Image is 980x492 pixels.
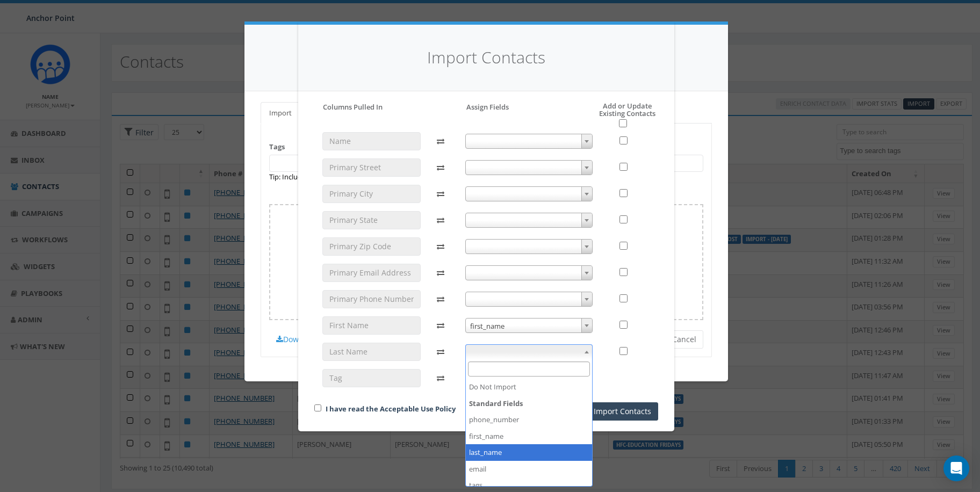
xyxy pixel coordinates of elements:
[326,404,456,414] a: I have read the Acceptable Use Policy
[468,361,590,377] input: Search
[322,369,421,387] input: Tag
[323,102,383,112] h5: Columns Pulled In
[314,46,658,69] h4: Import Contacts
[466,428,592,445] li: first_name
[466,102,509,112] h5: Assign Fields
[322,290,421,308] input: Primary Phone Number
[465,318,593,333] span: first_name
[466,379,592,395] li: Do Not Import
[575,102,658,128] h5: Add or Update Existing Contacts
[322,158,421,177] input: Primary Street
[322,343,421,361] input: Last Name
[322,132,421,150] input: Name
[619,119,627,127] input: Select All
[466,319,592,334] span: first_name
[466,411,592,428] li: phone_number
[322,185,421,203] input: Primary City
[322,211,421,229] input: Primary State
[466,461,592,477] li: email
[466,395,592,412] strong: Standard Fields
[322,237,421,256] input: Primary Zip Code
[587,402,658,421] button: Import Contacts
[322,264,421,282] input: Primary Email Address
[943,455,969,481] div: Open Intercom Messenger
[322,316,421,335] input: First Name
[466,444,592,461] li: last_name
